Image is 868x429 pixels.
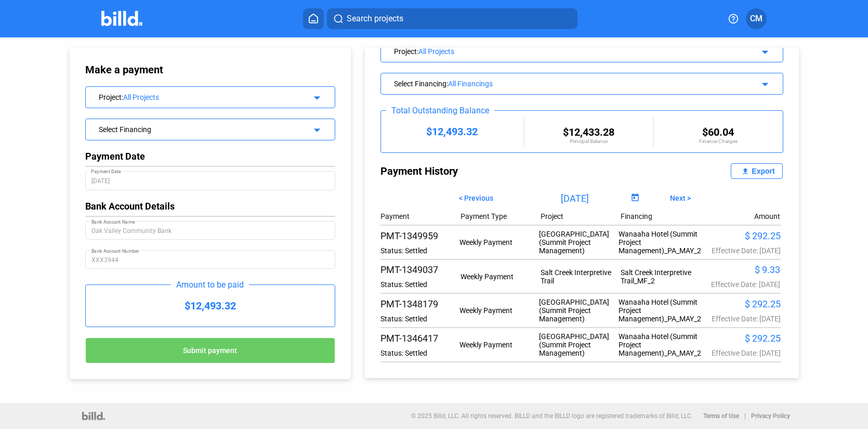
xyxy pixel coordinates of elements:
p: © 2025 Billd, LLC. All rights reserved. BILLD and the BILLD logo are registered trademarks of Bil... [411,412,693,420]
button: < Previous [451,189,501,207]
div: $ 9.33 [701,264,781,275]
div: Status: Settled [380,246,460,255]
div: Export [752,167,774,175]
b: Privacy Policy [751,412,790,420]
div: Amount to be paid [171,280,249,290]
div: Status: Settled [380,349,460,357]
div: [GEOGRAPHIC_DATA] (Summit Project Management) [539,230,619,255]
div: Weekly Payment [461,272,541,281]
div: Wanaaha Hotel (Summit Project Management)_PA_MAY_2 [619,332,701,357]
div: Weekly Payment [459,238,539,246]
button: Submit payment [85,337,335,363]
div: Bank Account Details [85,201,335,212]
img: logo [82,412,104,420]
button: CM [746,8,767,29]
div: Amount [754,212,780,220]
div: All Financings [448,80,732,88]
div: Payment History [380,163,582,179]
span: Search projects [347,12,403,25]
mat-icon: arrow_drop_down [309,122,322,135]
div: Weekly Payment [459,341,539,349]
div: All Projects [418,47,732,56]
div: $60.04 [654,126,782,138]
button: Next > [662,189,699,207]
div: PMT-1349037 [380,264,461,275]
div: Effective Date: [DATE] [701,280,781,289]
span: Submit payment [183,347,237,355]
div: $ 292.25 [701,333,781,344]
div: Select Financing [99,123,299,134]
div: PMT-1349959 [380,230,460,241]
div: $12,493.32 [86,285,335,327]
b: Terms of Use [703,412,739,420]
div: Project [99,91,299,101]
button: Open calendar [628,191,642,205]
button: Search projects [327,8,577,29]
div: $ 292.25 [701,230,781,241]
div: Make a payment [85,63,235,76]
div: Finance Charges [654,138,782,144]
div: Effective Date: [DATE] [701,315,781,323]
div: Project [541,212,621,220]
div: Total Outstanding Balance [386,106,494,115]
div: Financing [621,212,701,220]
div: Wanaaha Hotel (Summit Project Management)_PA_MAY_2 [619,298,701,323]
mat-icon: file_upload [739,165,752,177]
div: Status: Settled [380,280,461,289]
div: Status: Settled [380,315,460,323]
span: : [446,80,448,88]
div: Payment Date [85,151,335,162]
div: Wanaaha Hotel (Summit Project Management)_PA_MAY_2 [619,230,701,255]
span: < Previous [459,194,493,202]
div: [GEOGRAPHIC_DATA] (Summit Project Management) [539,298,619,323]
mat-icon: arrow_drop_down [757,44,770,57]
mat-icon: arrow_drop_down [309,90,322,102]
div: Salt Creek Interpretive Trail [541,268,621,285]
div: Principal Balance [524,138,653,144]
div: PMT-1348179 [380,298,460,309]
mat-icon: arrow_drop_down [757,76,770,89]
div: Salt Creek Interpretive Trail_MF_2 [621,268,701,285]
img: Billd Company Logo [101,11,142,26]
div: $ 292.25 [701,298,781,309]
span: : [417,47,418,56]
div: PMT-1346417 [380,333,460,344]
p: | [744,412,746,420]
div: $12,433.28 [524,126,653,138]
div: Select Financing [394,77,732,88]
div: Effective Date: [DATE] [701,246,781,255]
span: : [122,93,123,101]
button: Export [731,163,783,179]
div: Weekly Payment [459,306,539,315]
span: Next > [670,194,691,202]
span: CM [750,12,762,25]
div: All Projects [123,93,299,101]
div: Payment [380,212,461,220]
div: Project [394,45,732,56]
div: [GEOGRAPHIC_DATA] (Summit Project Management) [539,332,619,357]
div: Payment Type [461,212,541,220]
div: Effective Date: [DATE] [701,349,781,357]
div: $12,493.32 [381,125,523,138]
